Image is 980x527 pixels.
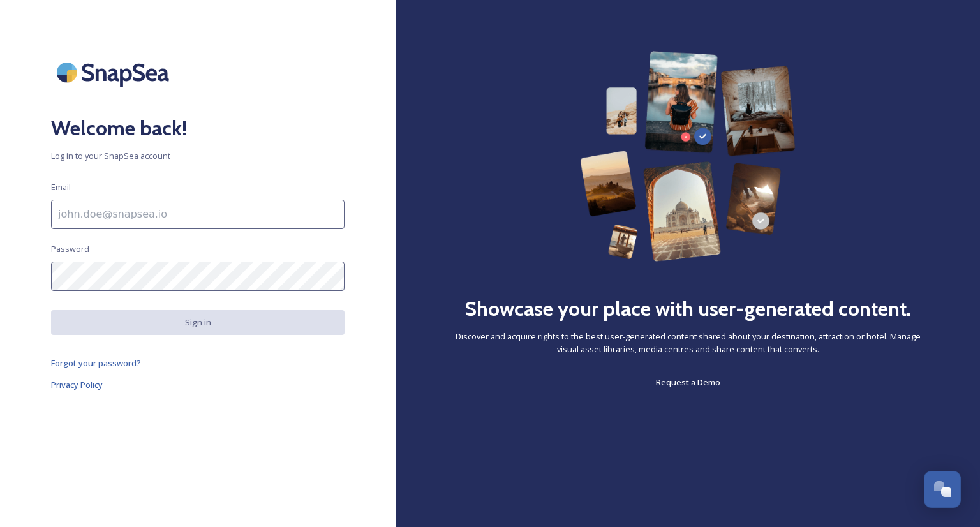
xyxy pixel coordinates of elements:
span: Discover and acquire rights to the best user-generated content shared about your destination, att... [447,330,929,355]
a: Request a Demo [656,375,720,390]
span: Email [51,181,71,193]
h2: Showcase your place with user-generated content. [464,293,911,324]
img: SnapSea Logo [51,51,179,94]
a: Privacy Policy [51,377,345,392]
button: Open Chat [924,471,961,508]
a: Forgot your password? [51,355,345,371]
span: Log in to your SnapSea account [51,150,345,162]
button: Sign in [51,310,345,335]
span: Forgot your password? [51,357,141,369]
span: Privacy Policy [51,379,103,390]
span: Password [51,243,89,255]
img: 63b42ca75bacad526042e722_Group%20154-p-800.png [580,51,795,262]
h2: Welcome back! [51,113,345,144]
input: john.doe@snapsea.io [51,200,345,229]
span: Request a Demo [656,376,720,388]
